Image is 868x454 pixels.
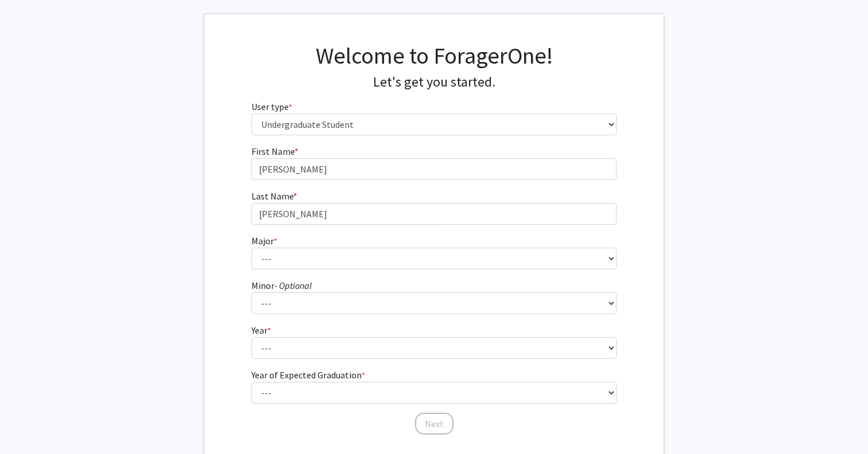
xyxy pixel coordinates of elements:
label: User type [251,100,292,113]
label: Year [251,323,271,337]
span: First Name [251,146,294,157]
label: Year of Expected Graduation [251,368,365,382]
span: Last Name [251,190,293,202]
button: Next [415,413,454,435]
label: Major [251,234,277,248]
i: - Optional [274,280,312,291]
iframe: Chat [9,402,49,445]
label: Minor [251,279,312,292]
h4: Let's get you started. [251,74,617,91]
h1: Welcome to ForagerOne! [251,42,617,69]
